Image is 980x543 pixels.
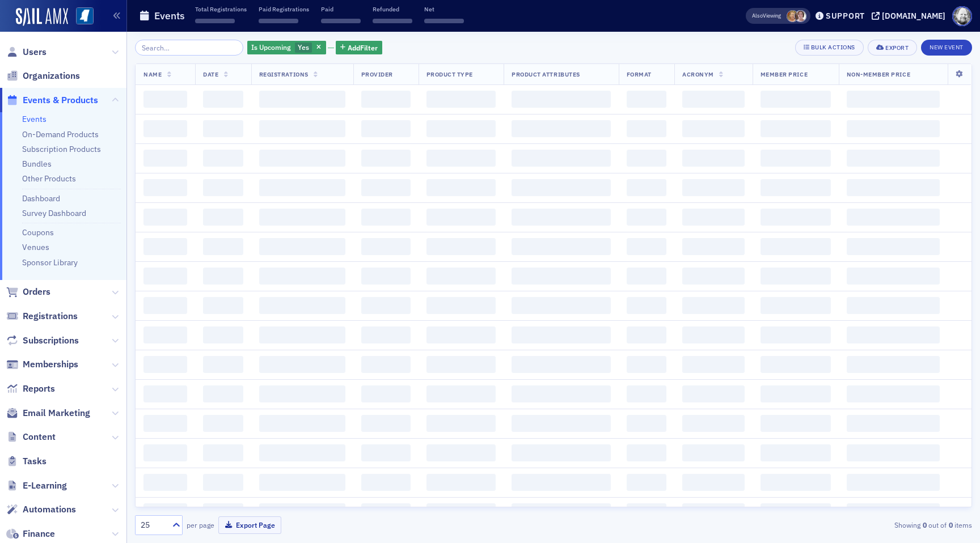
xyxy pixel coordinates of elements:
span: ‌ [512,474,611,491]
div: Also [752,12,763,19]
span: ‌ [259,356,345,373]
span: ‌ [512,503,611,520]
span: ‌ [761,503,831,520]
span: ‌ [847,91,940,108]
p: Paid [321,5,361,13]
span: ‌ [426,209,496,226]
span: Name [143,70,162,78]
span: ‌ [426,326,496,343]
span: ‌ [512,120,611,137]
span: ‌ [512,150,611,167]
span: ‌ [361,297,411,314]
a: Users [6,46,47,58]
span: ‌ [259,415,345,432]
strong: 0 [920,520,928,530]
span: ‌ [143,356,187,373]
span: ‌ [512,415,611,432]
span: ‌ [512,179,611,196]
span: ‌ [259,297,345,314]
a: Memberships [6,358,78,371]
span: Email Marketing [23,407,90,419]
span: ‌ [143,150,187,167]
span: ‌ [627,268,666,285]
span: ‌ [512,326,611,343]
span: ‌ [203,385,243,402]
a: Tasks [6,455,47,468]
span: ‌ [143,297,187,314]
span: ‌ [361,150,411,167]
span: ‌ [361,120,411,137]
span: ‌ [361,268,411,285]
span: ‌ [627,385,666,402]
span: ‌ [627,91,666,108]
span: ‌ [847,150,940,167]
span: ‌ [361,385,411,402]
span: ‌ [143,444,187,461]
span: Non-Member Price [847,70,910,78]
span: ‌ [203,150,243,167]
span: ‌ [361,179,411,196]
span: ‌ [627,120,666,137]
div: Bulk Actions [811,44,855,50]
img: SailAMX [76,7,94,25]
span: ‌ [512,297,611,314]
span: ‌ [761,444,831,461]
span: ‌ [682,91,744,108]
span: Viewing [752,12,781,20]
span: ‌ [512,238,611,255]
span: ‌ [682,297,744,314]
span: ‌ [847,326,940,343]
span: ‌ [761,209,831,226]
img: SailAMX [16,8,68,26]
span: ‌ [512,444,611,461]
span: ‌ [143,474,187,491]
span: ‌ [627,415,666,432]
span: Product Attributes [512,70,580,78]
span: ‌ [426,91,496,108]
span: ‌ [143,120,187,137]
a: Coupons [22,227,54,237]
span: Yes [298,43,309,52]
span: ‌ [203,179,243,196]
button: Bulk Actions [795,40,864,56]
span: Provider [361,70,393,78]
span: Finance [23,528,55,540]
span: ‌ [847,385,940,402]
span: Acronym [682,70,714,78]
span: ‌ [627,238,666,255]
span: Add Filter [348,43,378,53]
a: Bundles [22,159,52,169]
button: New Event [921,40,972,56]
span: ‌ [761,474,831,491]
a: Automations [6,503,76,516]
div: Showing out of items [701,520,972,530]
span: ‌ [361,356,411,373]
span: ‌ [259,150,345,167]
span: ‌ [143,385,187,402]
span: Format [627,70,652,78]
span: ‌ [203,444,243,461]
a: Events & Products [6,94,98,107]
span: ‌ [847,209,940,226]
a: Venues [22,242,49,252]
span: ‌ [847,474,940,491]
a: E-Learning [6,480,67,492]
span: ‌ [682,385,744,402]
span: ‌ [682,238,744,255]
span: ‌ [361,503,411,520]
a: Dashboard [22,193,60,203]
span: Registrations [259,70,309,78]
span: ‌ [203,503,243,520]
span: ‌ [682,179,744,196]
a: New Event [921,41,972,52]
div: Support [826,11,865,21]
a: View Homepage [68,7,94,27]
span: ‌ [361,326,411,343]
span: ‌ [682,209,744,226]
a: Finance [6,528,55,540]
span: Reports [23,383,55,395]
span: ‌ [203,268,243,285]
span: ‌ [682,150,744,167]
span: ‌ [203,120,243,137]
